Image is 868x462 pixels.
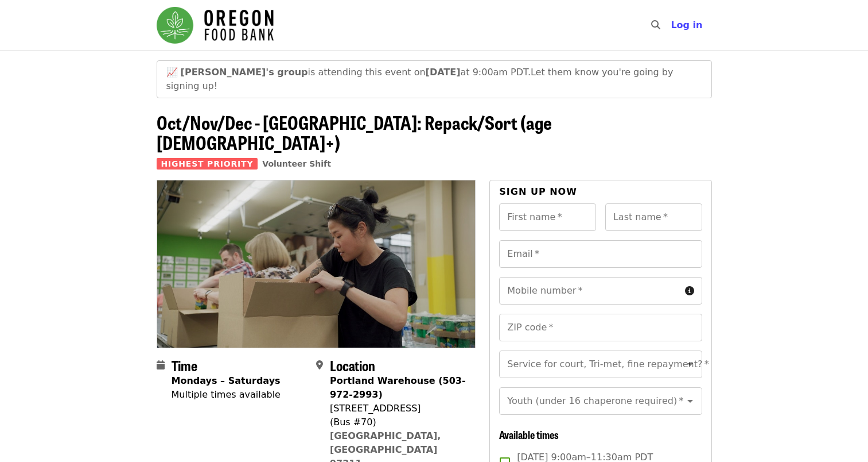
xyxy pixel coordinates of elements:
span: Location [330,355,375,375]
i: search icon [651,20,660,30]
button: Open [682,393,698,409]
span: Sign up now [499,186,577,197]
div: Multiple times available [172,388,281,402]
span: is attending this event on at 9:00am PDT. [181,67,531,78]
button: Log in [661,14,711,37]
span: Time [172,355,197,375]
input: Email [499,240,702,268]
a: Volunteer Shift [262,159,331,168]
span: Highest Priority [157,158,258,170]
span: Available times [499,427,559,442]
strong: Mondays – Saturdays [172,375,281,386]
input: ZIP code [499,314,702,341]
span: growth emoji [166,67,178,78]
div: [STREET_ADDRESS] [330,402,466,415]
span: Log in [671,20,702,30]
i: calendar icon [157,360,165,371]
strong: Portland Warehouse (503-972-2993) [330,375,466,400]
div: (Bus #70) [330,415,466,429]
i: map-marker-alt icon [316,360,323,371]
img: Oregon Food Bank - Home [157,7,274,44]
strong: [PERSON_NAME]'s group [181,67,308,78]
input: Mobile number [499,277,680,305]
input: First name [499,203,596,231]
button: Open [682,356,698,372]
input: Search [667,11,676,39]
input: Last name [605,203,702,231]
i: circle-info icon [685,286,694,297]
strong: [DATE] [426,67,461,78]
span: Oct/Nov/Dec - [GEOGRAPHIC_DATA]: Repack/Sort (age [DEMOGRAPHIC_DATA]+) [157,109,552,156]
img: Oct/Nov/Dec - Portland: Repack/Sort (age 8+) organized by Oregon Food Bank [157,180,476,347]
